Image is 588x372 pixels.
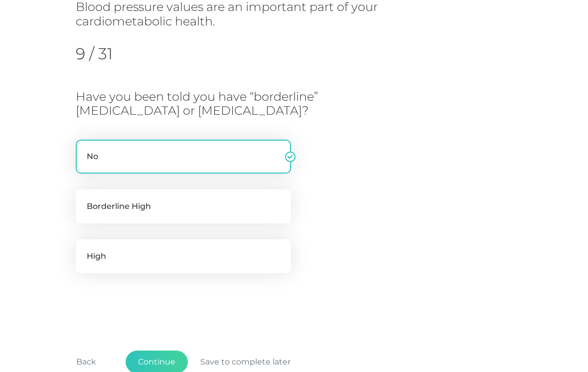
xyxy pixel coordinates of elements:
h2: 9 / 31 [76,44,178,63]
label: No [76,140,291,174]
label: High [76,239,291,273]
label: Borderline High [76,189,291,223]
h3: Have you been told you have “borderline” [MEDICAL_DATA] or [MEDICAL_DATA]? [76,90,338,119]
